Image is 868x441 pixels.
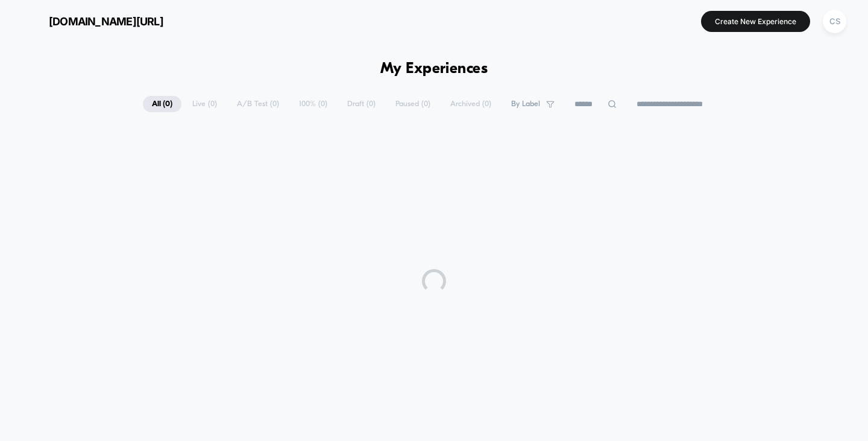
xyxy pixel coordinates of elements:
[511,100,540,109] span: By Label
[380,60,488,78] h1: My Experiences
[18,11,167,31] button: [DOMAIN_NAME][URL]
[49,15,163,28] span: [DOMAIN_NAME][URL]
[823,10,846,33] div: CS
[701,11,810,32] button: Create New Experience
[819,9,850,34] button: CS
[143,96,181,112] span: All ( 0 )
